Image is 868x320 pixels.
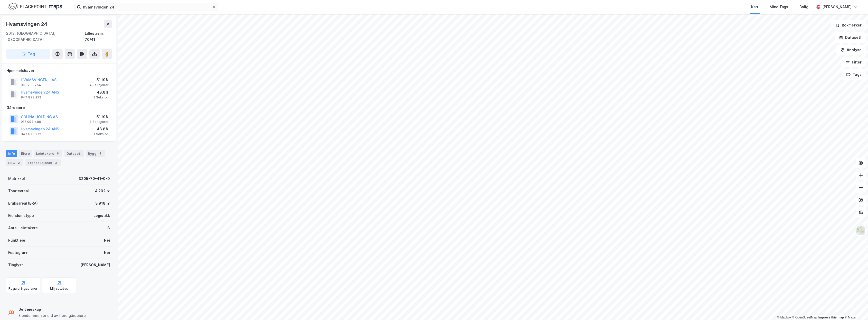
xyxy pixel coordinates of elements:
[89,114,109,120] div: 51.19%
[95,200,110,206] div: 3 918 ㎡
[104,237,110,243] div: Nei
[18,313,86,319] div: Eiendommen er eid av flere gårdeiere
[856,226,866,236] img: Z
[8,176,25,182] div: Matrikkel
[95,188,110,194] div: 4 292 ㎡
[8,250,28,256] div: Festegrunn
[8,188,29,194] div: Tomteareal
[89,120,109,124] div: 4 Seksjoner
[8,237,25,243] div: Punktleie
[50,287,68,291] div: Miljøstatus
[8,200,38,206] div: Bruksareal (BRA)
[842,295,868,320] iframe: Chat Widget
[8,213,34,219] div: Eiendomstype
[822,4,852,10] div: [PERSON_NAME]
[799,4,808,10] div: Bolig
[6,20,48,28] div: Hvamsvingen 24
[8,262,23,268] div: Tinglyst
[777,316,791,319] a: Mapbox
[89,77,109,83] div: 51.19%
[835,32,866,43] button: Datasett
[98,151,103,156] div: 1
[6,68,112,74] div: Hjemmelshaver
[21,95,41,99] div: 847 873 272
[55,151,60,156] div: 8
[6,150,17,157] div: Info
[831,20,866,30] button: Bokmerker
[841,57,866,67] button: Filter
[93,132,109,136] div: 1 Seksjon
[842,295,868,320] div: Kontrollprogram for chat
[19,150,32,157] div: Eiere
[79,176,110,182] div: 3205-70-41-0-0
[6,105,112,111] div: Gårdeiere
[18,306,86,313] div: Delt eieskap
[16,160,21,165] div: 2
[8,225,38,231] div: Antall leietakere
[770,4,788,10] div: Mine Tags
[21,83,41,87] div: 918 738 754
[25,159,61,166] div: Transaksjoner
[8,287,37,291] div: Reguleringsplaner
[751,4,758,10] div: Kart
[64,150,84,157] div: Datasett
[93,213,110,219] div: Logistikk
[107,225,110,231] div: 8
[104,250,110,256] div: Nei
[842,69,866,80] button: Tags
[85,30,112,43] div: Lillestrøm, 70/41
[86,150,105,157] div: Bygg
[93,126,109,132] div: 48.8%
[6,49,50,59] button: Tag
[836,45,866,55] button: Analyse
[93,95,109,99] div: 1 Seksjon
[818,316,844,319] a: Improve this map
[81,3,212,11] input: Søk på adresse, matrikkel, gårdeiere, leietakere eller personer
[93,89,109,95] div: 48.8%
[792,316,817,319] a: OpenStreetMap
[8,2,62,11] img: logo.f888ab2527a4732fd821a326f86c7f29.svg
[34,150,62,157] div: Leietakere
[89,83,109,87] div: 4 Seksjoner
[21,132,41,136] div: 847 873 272
[6,30,85,43] div: 2013, [GEOGRAPHIC_DATA], [GEOGRAPHIC_DATA]
[53,160,59,165] div: 3
[21,120,41,124] div: 912 094 499
[6,159,23,166] div: ESG
[80,262,110,268] div: [PERSON_NAME]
